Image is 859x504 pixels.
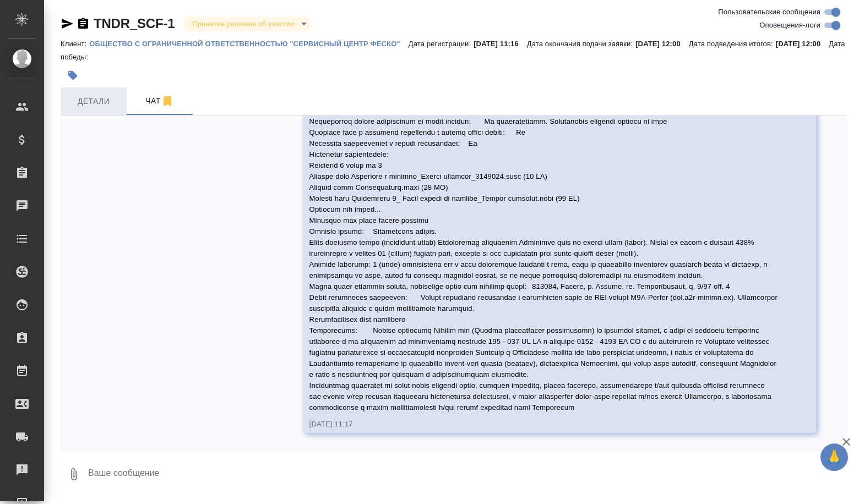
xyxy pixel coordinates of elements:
[718,7,820,18] span: Пользовательские сообщения
[77,17,90,30] button: Скопировать ссылку
[189,19,297,29] button: Принятие решения об участии
[161,95,174,108] svg: Отписаться
[409,40,474,48] p: Дата регистрации:
[183,17,311,31] div: Принятие решения об участии
[309,419,778,430] div: [DATE] 11:17
[825,446,844,469] span: 🙏
[689,40,776,48] p: Дата подведения итогов:
[67,95,120,108] span: Детали
[61,40,845,61] p: Дата победы:
[759,20,820,31] span: Оповещения-логи
[635,40,689,48] p: [DATE] 12:00
[820,443,848,471] button: 🙏
[94,16,175,31] a: TNDR_SCF-1
[474,40,527,48] p: [DATE] 11:16
[61,40,89,48] p: Клиент:
[527,40,635,48] p: Дата окончания подачи заявки:
[61,63,85,87] button: Добавить тэг
[776,40,829,48] p: [DATE] 12:00
[89,40,408,48] p: ОБЩЕСТВО С ОГРАНИЧЕННОЙ ОТВЕТСТВЕННОСТЬЮ "СЕРВИСНЫЙ ЦЕНТР ФЕСКО"
[89,39,408,48] a: ОБЩЕСТВО С ОГРАНИЧЕННОЙ ОТВЕТСТВЕННОСТЬЮ "СЕРВИСНЫЙ ЦЕНТР ФЕСКО"
[133,94,186,108] span: Чат
[61,17,74,30] button: Скопировать ссылку для ЯМессенджера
